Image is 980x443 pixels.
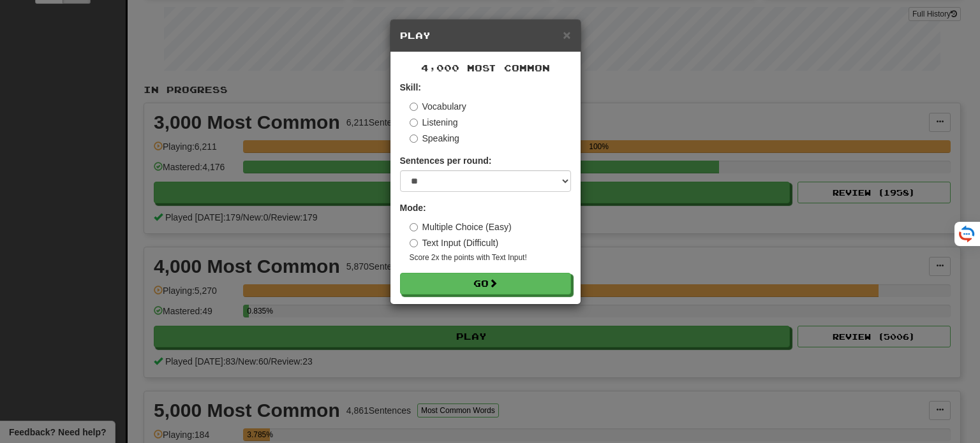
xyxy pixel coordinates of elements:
span: × [563,27,570,42]
label: Listening [410,116,458,129]
input: Text Input (Difficult) [410,239,418,247]
input: Vocabulary [410,103,418,111]
strong: Mode: [400,203,426,213]
input: Listening [410,119,418,127]
label: Speaking [410,132,459,145]
label: Vocabulary [410,100,466,113]
button: Close [563,28,570,41]
input: Multiple Choice (Easy) [410,223,418,231]
label: Text Input (Difficult) [410,236,499,249]
label: Multiple Choice (Easy) [410,221,512,233]
button: Go [400,273,571,294]
small: Score 2x the points with Text Input ! [410,252,571,263]
span: 4,000 Most Common [421,62,550,73]
label: Sentences per round: [400,154,492,167]
strong: Skill: [400,82,421,92]
h5: Play [400,29,571,42]
input: Speaking [410,134,418,143]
